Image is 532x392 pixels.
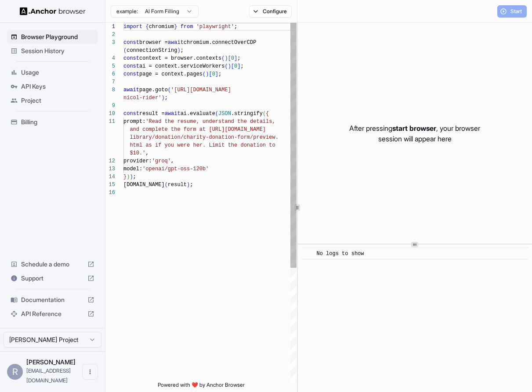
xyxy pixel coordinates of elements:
[105,70,115,78] div: 6
[392,124,436,133] span: start browser
[203,71,206,77] span: (
[105,173,115,181] div: 14
[168,40,184,46] span: await
[21,274,84,283] span: Support
[145,119,275,125] span: 'Read the resume, understand the details,
[215,71,218,77] span: ]
[105,23,115,31] div: 1
[21,68,94,77] span: Usage
[181,47,184,54] span: ;
[263,111,266,117] span: (
[7,30,98,44] div: Browser Playground
[105,110,115,118] div: 10
[240,63,243,69] span: ;
[26,358,76,366] span: Robert Farlow
[266,111,269,117] span: {
[187,182,190,188] span: )
[218,111,231,117] span: JSON
[206,71,209,77] span: )
[139,63,224,69] span: ai = context.serviceWorkers
[212,71,215,77] span: 0
[174,24,177,30] span: }
[105,165,115,173] div: 13
[105,62,115,70] div: 5
[234,55,237,61] span: ]
[7,364,23,380] div: R
[105,181,115,189] div: 15
[123,87,139,93] span: await
[7,115,98,129] div: Billing
[82,364,98,380] button: Open menu
[130,134,278,140] span: library/donation/charity-donation-form/preview.
[7,65,98,79] div: Usage
[7,307,98,321] div: API Reference
[21,260,84,269] span: Schedule a demo
[7,293,98,307] div: Documentation
[161,95,164,101] span: )
[139,40,168,46] span: browser =
[123,95,161,101] span: nicol-rider'
[116,8,138,15] span: example:
[168,182,187,188] span: result
[168,87,171,93] span: (
[123,158,152,164] span: provider:
[21,47,94,55] span: Session History
[215,111,218,117] span: (
[139,71,203,77] span: page = context.pages
[123,55,139,61] span: const
[123,119,145,125] span: prompt:
[26,367,71,384] span: rob@plato.so
[7,257,98,271] div: Schedule a demo
[105,31,115,39] div: 2
[105,118,115,126] div: 11
[7,271,98,285] div: Support
[7,44,98,58] div: Session History
[123,182,165,188] span: [DOMAIN_NAME]
[145,150,148,156] span: ,
[123,71,139,77] span: const
[139,111,165,117] span: result =
[149,24,174,30] span: chromium
[130,142,275,148] span: html as if you were her. Limit the donation to
[228,63,231,69] span: )
[123,111,139,117] span: const
[196,24,234,30] span: 'playwright'
[171,87,231,93] span: '[URL][DOMAIN_NAME]
[127,174,130,180] span: )
[145,24,148,30] span: {
[21,118,94,126] span: Billing
[20,7,86,15] img: Anchor Logo
[306,249,310,258] span: ​
[139,55,221,61] span: context = browser.contexts
[209,71,212,77] span: [
[177,47,180,54] span: )
[139,87,168,93] span: page.goto
[133,174,136,180] span: ;
[21,32,94,41] span: Browser Playground
[181,24,193,30] span: from
[127,47,177,54] span: connectionString
[105,102,115,110] div: 9
[123,24,142,30] span: import
[181,111,215,117] span: ai.evaluate
[234,63,237,69] span: 0
[21,82,94,91] span: API Keys
[105,39,115,47] div: 3
[165,111,181,117] span: await
[105,54,115,62] div: 4
[231,63,234,69] span: [
[249,5,292,18] button: Configure
[237,55,240,61] span: ;
[105,86,115,94] div: 8
[7,94,98,108] div: Project
[231,55,234,61] span: 0
[237,63,240,69] span: ]
[165,182,168,188] span: (
[171,158,174,164] span: ,
[21,309,84,318] span: API Reference
[142,166,209,172] span: 'openai/gpt-oss-120b'
[7,79,98,94] div: API Keys
[123,166,142,172] span: model:
[105,78,115,86] div: 7
[123,40,139,46] span: const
